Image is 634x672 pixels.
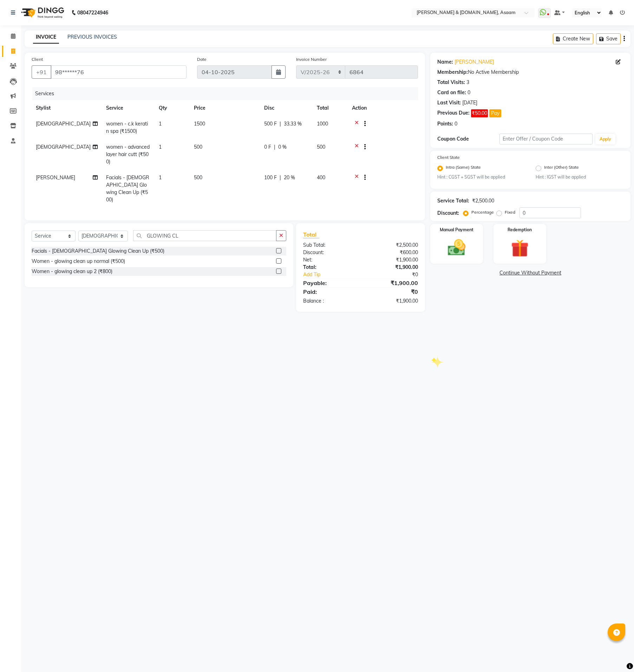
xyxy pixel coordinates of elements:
[595,134,615,144] button: Apply
[455,58,494,66] a: [PERSON_NAME]
[360,256,423,264] div: ₹1,900.00
[442,237,471,258] img: _cash.svg
[466,79,469,86] div: 3
[33,31,59,44] a: INVOICE
[596,33,621,44] button: Save
[472,197,494,205] div: ₹2,500.00
[437,135,499,143] div: Coupon Code
[155,100,190,116] th: Qty
[462,99,477,106] div: [DATE]
[505,237,534,259] img: _gift.svg
[298,264,361,271] div: Total:
[371,271,423,278] div: ₹0
[32,65,51,79] button: +91
[360,297,423,305] div: ₹1,900.00
[437,120,453,128] div: Points:
[280,120,281,128] span: |
[499,134,593,144] input: Enter Offer / Coupon Code
[159,174,162,181] span: 1
[437,99,461,106] div: Last Visit:
[296,56,327,63] label: Invoice Number
[471,109,488,117] span: ₹50.00
[280,174,281,181] span: |
[32,100,102,116] th: Stylist
[194,174,202,181] span: 500
[51,65,187,79] input: Search by Name/Mobile/Email/Code
[437,154,460,161] label: Client State
[298,249,361,256] div: Discount:
[106,144,150,165] span: women - advanced layer hair cutt (₹500)
[303,231,319,238] span: Total
[36,144,91,150] span: [DEMOGRAPHIC_DATA]
[274,143,275,151] span: |
[505,209,515,215] label: Fixed
[32,247,164,255] div: Facials - [DEMOGRAPHIC_DATA] Glowing Clean Up (₹500)
[159,121,162,127] span: 1
[360,287,423,296] div: ₹0
[317,121,328,127] span: 1000
[437,79,465,86] div: Total Visits:
[67,34,117,40] a: PREVIOUS INVOICES
[544,164,579,173] label: Inter (Other) State
[348,100,418,116] th: Action
[553,33,593,44] button: Create New
[194,121,205,127] span: 1500
[313,100,348,116] th: Total
[536,174,623,180] small: Hint : IGST will be applied
[317,144,325,150] span: 500
[471,209,494,215] label: Percentage
[106,174,149,203] span: Facials - [DEMOGRAPHIC_DATA] Glowing Clean Up (₹500)
[159,144,162,150] span: 1
[437,89,466,96] div: Card on file:
[32,258,125,265] div: Women - glowing clean up normal (₹500)
[317,174,325,181] span: 400
[604,644,627,665] iframe: chat widget
[360,249,423,256] div: ₹600.00
[190,100,260,116] th: Price
[298,271,371,278] a: Add Tip
[264,174,277,181] span: 100 F
[468,89,470,96] div: 0
[264,143,271,151] span: 0 F
[278,143,287,151] span: 0 %
[264,120,277,128] span: 500 F
[437,109,470,117] div: Previous Due:
[32,268,112,275] div: Women - glowing clean up 2 (₹800)
[455,120,457,128] div: 0
[298,287,361,296] div: Paid:
[194,144,202,150] span: 500
[440,227,473,233] label: Manual Payment
[197,56,207,63] label: Date
[36,174,75,181] span: [PERSON_NAME]
[284,120,302,128] span: 33.33 %
[432,269,629,277] a: Continue Without Payment
[260,100,313,116] th: Disc
[284,174,295,181] span: 20 %
[298,256,361,264] div: Net:
[446,164,481,173] label: Intra (Same) State
[360,241,423,249] div: ₹2,500.00
[437,69,623,76] div: No Active Membership
[77,3,108,22] b: 08047224946
[360,264,423,271] div: ₹1,900.00
[437,174,525,180] small: Hint : CGST + SGST will be applied
[508,227,532,233] label: Redemption
[437,58,453,66] div: Name:
[18,3,66,22] img: logo
[298,297,361,305] div: Balance :
[437,209,459,217] div: Discount:
[36,121,91,127] span: [DEMOGRAPHIC_DATA]
[133,230,276,241] input: Search or Scan
[298,241,361,249] div: Sub Total:
[489,109,501,117] button: Pay
[360,279,423,287] div: ₹1,900.00
[32,87,423,100] div: Services
[106,121,148,134] span: women - c.k keratin spa (₹1500)
[32,56,43,63] label: Client
[437,69,468,76] div: Membership:
[298,279,361,287] div: Payable:
[102,100,155,116] th: Service
[437,197,469,205] div: Service Total:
